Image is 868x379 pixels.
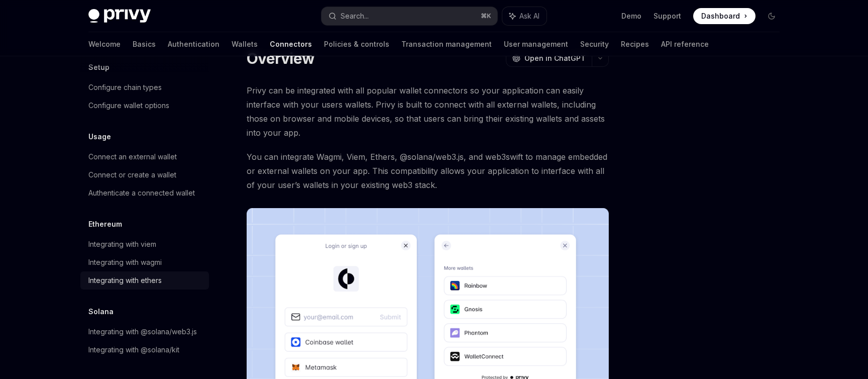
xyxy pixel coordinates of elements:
[88,9,151,23] img: dark logo
[88,218,122,230] h5: Ethereum
[232,32,258,56] a: Wallets
[80,323,209,341] a: Integrating with @solana/web3.js
[621,11,641,21] a: Demo
[88,187,195,199] div: Authenticate a connected wallet
[88,169,176,181] div: Connect or create a wallet
[80,271,209,290] a: Integrating with ethers
[247,83,609,140] span: Privy can be integrated with all popular wallet connectors so your application can easily interfa...
[321,7,497,25] button: Search...⌘K
[502,7,547,25] button: Ask AI
[247,49,314,67] h1: Overview
[341,10,369,22] div: Search...
[506,50,592,67] button: Open in ChatGPT
[88,274,162,287] div: Integrating with ethers
[80,341,209,359] a: Integrating with @solana/kit
[80,235,209,253] a: Integrating with viem
[661,32,709,56] a: API reference
[693,8,755,24] a: Dashboard
[88,151,177,163] div: Connect an external wallet
[524,53,586,63] span: Open in ChatGPT
[88,344,179,356] div: Integrating with @solana/kit
[88,256,162,268] div: Integrating with wagmi
[580,32,609,56] a: Security
[133,32,156,56] a: Basics
[80,148,209,166] a: Connect an external wallet
[88,326,197,338] div: Integrating with @solana/web3.js
[401,32,492,56] a: Transaction management
[88,81,162,93] div: Configure chain types
[88,306,114,318] h5: Solana
[324,32,389,56] a: Policies & controls
[481,12,491,20] span: ⌘ K
[80,166,209,184] a: Connect or create a wallet
[80,184,209,202] a: Authenticate a connected wallet
[654,11,681,21] a: Support
[88,238,156,250] div: Integrating with viem
[80,78,209,97] a: Configure chain types
[764,8,780,24] button: Toggle dark mode
[80,253,209,271] a: Integrating with wagmi
[504,32,568,56] a: User management
[168,32,220,56] a: Authentication
[80,97,209,115] a: Configure wallet options
[519,11,539,21] span: Ask AI
[88,32,121,56] a: Welcome
[88,100,169,112] div: Configure wallet options
[88,131,111,143] h5: Usage
[701,11,740,21] span: Dashboard
[270,32,312,56] a: Connectors
[621,32,649,56] a: Recipes
[247,150,609,192] span: You can integrate Wagmi, Viem, Ethers, @solana/web3.js, and web3swift to manage embedded or exter...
